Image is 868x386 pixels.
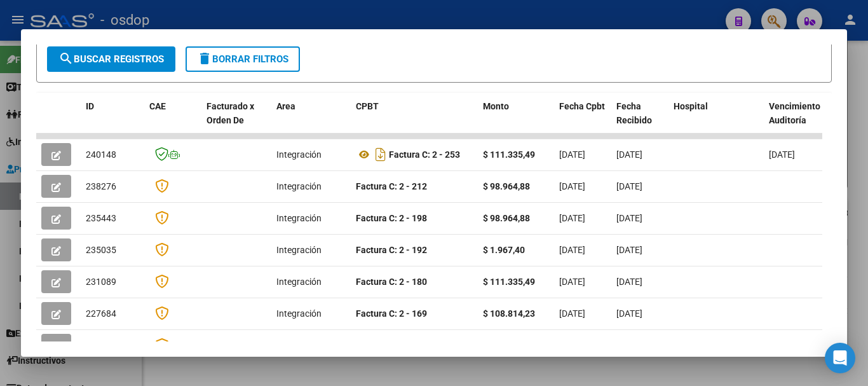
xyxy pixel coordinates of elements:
span: 235443 [86,213,116,223]
span: 235035 [86,245,116,255]
span: [DATE] [559,149,585,160]
button: Borrar Filtros [186,46,300,72]
span: 227684 [86,308,116,319]
span: [DATE] [616,340,642,350]
strong: Factura C: 2 - 212 [356,181,427,191]
span: Integración [276,277,322,287]
span: [DATE] [559,245,585,255]
strong: Factura C: 2 - 253 [389,149,460,160]
span: Area [276,101,295,111]
span: [DATE] [769,149,795,160]
mat-icon: search [58,51,74,66]
span: Integración [276,213,322,223]
span: [DATE] [616,308,642,319]
span: [DATE] [616,213,642,223]
strong: $ 111.335,49 [483,149,535,160]
datatable-header-cell: Fecha Cpbt [554,93,611,149]
span: Vencimiento Auditoría [769,101,820,126]
span: CPBT [356,101,379,111]
button: Buscar Registros [47,46,175,72]
datatable-header-cell: Fecha Recibido [611,93,668,149]
datatable-header-cell: Hospital [668,93,764,149]
span: [DATE] [616,181,642,191]
strong: $ 98.964,88 [483,213,530,223]
mat-icon: delete [197,51,212,66]
span: Integración [276,149,322,160]
datatable-header-cell: CPBT [351,93,478,149]
strong: Factura C: 2 - 180 [356,277,427,287]
span: Integración [276,308,322,319]
span: Hospital [674,101,708,111]
span: 231089 [86,277,116,287]
span: [DATE] [616,277,642,287]
strong: Factura C: 2 - 156 [356,340,427,350]
datatable-header-cell: ID [81,93,144,149]
span: Borrar Filtros [197,53,288,65]
strong: Factura C: 2 - 169 [356,308,427,319]
span: CAE [149,101,166,111]
datatable-header-cell: Monto [478,93,554,149]
strong: $ 108.814,23 [483,340,535,350]
datatable-header-cell: Facturado x Orden De [201,93,271,149]
span: Monto [483,101,509,111]
strong: $ 1.967,40 [483,245,525,255]
span: Integración [276,245,322,255]
span: 222735 [86,340,116,350]
span: [DATE] [559,277,585,287]
span: [DATE] [559,181,585,191]
datatable-header-cell: Area [271,93,351,149]
span: [DATE] [559,213,585,223]
span: [DATE] [616,245,642,255]
span: ID [86,101,94,111]
span: Fecha Cpbt [559,101,605,111]
strong: $ 108.814,23 [483,308,535,319]
span: Integración [276,340,322,350]
span: Facturado x Orden De [207,101,254,126]
strong: Factura C: 2 - 192 [356,245,427,255]
span: [DATE] [616,149,642,160]
datatable-header-cell: Vencimiento Auditoría [764,93,821,149]
datatable-header-cell: CAE [144,93,201,149]
div: Open Intercom Messenger [825,343,855,373]
i: Descargar documento [372,144,389,165]
span: Fecha Recibido [616,101,652,126]
span: Integración [276,181,322,191]
span: Buscar Registros [58,53,164,65]
strong: Factura C: 2 - 198 [356,213,427,223]
strong: $ 111.335,49 [483,277,535,287]
span: 240148 [86,149,116,160]
strong: $ 98.964,88 [483,181,530,191]
span: 238276 [86,181,116,191]
span: [DATE] [559,340,585,350]
span: [DATE] [559,308,585,319]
